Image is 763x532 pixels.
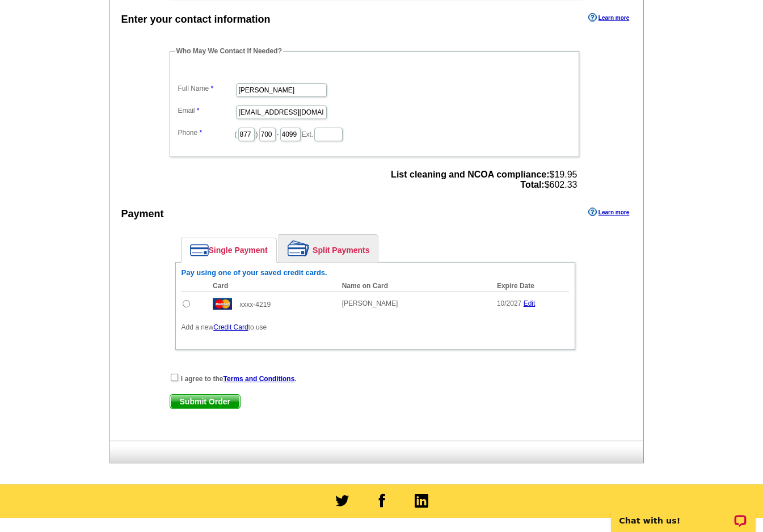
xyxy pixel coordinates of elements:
[588,13,629,22] a: Learn more
[391,170,577,190] span: $19.95 $602.33
[190,244,209,256] img: single-payment.png
[182,238,276,262] a: Single Payment
[342,299,398,307] span: [PERSON_NAME]
[175,125,574,142] dd: ( ) - Ext.
[181,375,297,383] strong: I agree to the .
[121,206,164,222] div: Payment
[121,12,271,27] div: Enter your contact information
[182,322,569,332] p: Add a new to use
[279,235,378,262] a: Split Payments
[175,46,283,56] legend: Who May We Contact If Needed?
[497,299,521,307] span: 10/2027
[391,170,549,179] strong: List cleaning and NCOA compliance:
[178,128,235,138] label: Phone
[170,395,240,408] span: Submit Order
[182,268,569,277] h6: Pay using one of your saved credit cards.
[336,280,491,292] th: Name on Card
[207,280,336,292] th: Card
[239,301,271,309] span: xxxx-4219
[604,496,763,532] iframe: LiveChat chat widget
[588,208,629,217] a: Learn more
[213,323,248,331] a: Credit Card
[288,240,310,256] img: split-payment.png
[213,298,232,310] img: mast.gif
[224,375,295,383] a: Terms and Conditions
[178,105,235,116] label: Email
[178,83,235,94] label: Full Name
[524,299,536,307] a: Edit
[491,280,569,292] th: Expire Date
[520,180,544,189] strong: Total:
